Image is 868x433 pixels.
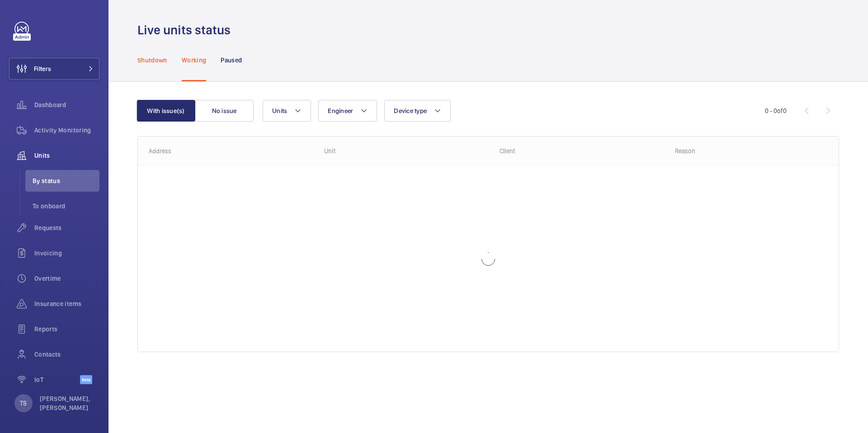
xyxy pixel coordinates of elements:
span: Units [34,151,99,160]
span: To onboard [33,202,99,211]
h1: Live units status [137,22,236,38]
span: Activity Monitoring [34,126,99,135]
span: Insurance items [34,299,99,308]
button: Units [263,100,311,122]
span: By status [33,176,99,185]
span: of [777,107,783,114]
button: With issue(s) [137,100,195,122]
button: Filters [9,58,99,80]
button: Device type [384,100,451,122]
span: Filters [34,64,51,73]
span: Device type [394,107,427,114]
span: Invoicing [34,249,99,258]
p: Shutdown [137,56,167,65]
button: Engineer [318,100,377,122]
span: Requests [34,223,99,232]
span: Contacts [34,350,99,359]
span: Overtime [34,274,99,283]
span: Beta [80,375,92,384]
button: No issue [195,100,254,122]
span: 0 - 0 0 [765,108,787,114]
p: Working [182,56,206,65]
span: Engineer [328,107,353,114]
span: Reports [34,325,99,334]
span: Dashboard [34,100,99,109]
span: IoT [34,375,80,384]
span: Units [272,107,287,114]
p: TS [20,399,27,408]
p: [PERSON_NAME], [PERSON_NAME] [40,394,94,412]
p: Paused [221,56,242,65]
